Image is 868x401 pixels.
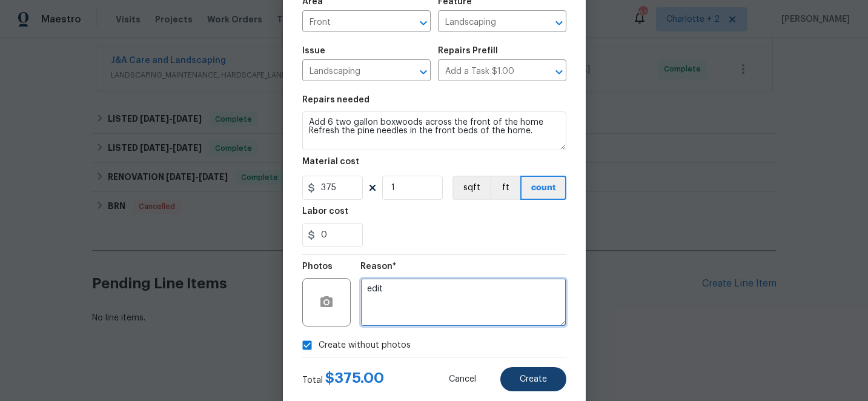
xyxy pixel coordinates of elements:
[551,15,568,31] button: Open
[438,47,498,55] h5: Repairs Prefill
[520,176,566,200] button: count
[551,64,568,81] button: Open
[415,15,432,31] button: Open
[302,111,566,150] textarea: Add 6 two gallon boxwoods across the front of the home Refresh the pine needles in the front beds...
[452,176,490,200] button: sqft
[319,339,411,352] span: Create without photos
[302,262,333,271] h5: Photos
[500,367,566,391] button: Create
[429,367,495,391] button: Cancel
[360,278,566,326] textarea: edit
[302,157,359,166] h5: Material cost
[449,375,476,384] span: Cancel
[302,47,325,55] h5: Issue
[490,176,520,200] button: ft
[325,371,384,385] span: $ 375.00
[302,372,384,386] div: Total
[415,64,432,81] button: Open
[520,375,547,384] span: Create
[302,96,369,104] h5: Repairs needed
[302,207,348,216] h5: Labor cost
[360,262,396,271] h5: Reason*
